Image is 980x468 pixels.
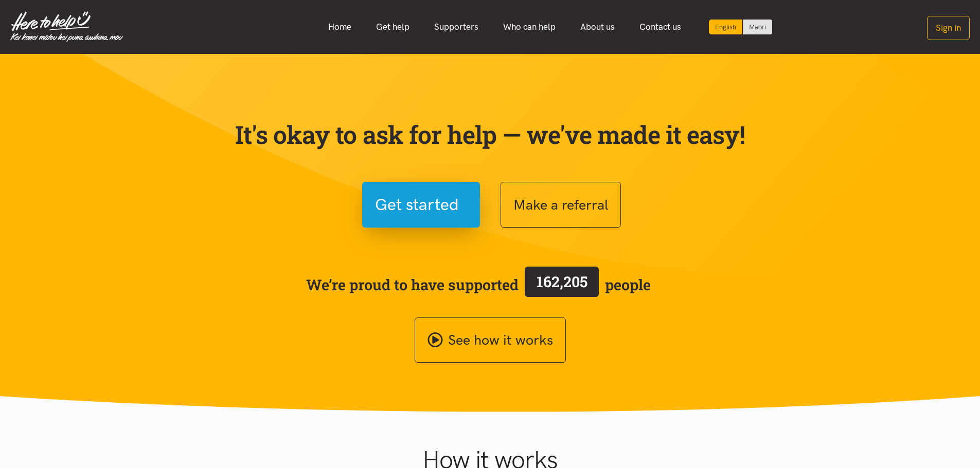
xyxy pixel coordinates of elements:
span: Get started [375,192,459,218]
a: See how it works [415,317,566,363]
button: Get started [362,182,480,228]
button: Make a referral [501,182,621,228]
a: Get help [364,16,422,38]
a: 162,205 [519,265,605,305]
span: 162,205 [537,272,587,291]
div: Language toggle [709,20,773,34]
a: Home [316,16,364,38]
a: Who can help [491,16,568,38]
a: About us [568,16,627,38]
a: Contact us [627,16,693,38]
span: We’re proud to have supported people [306,265,651,305]
p: It's okay to ask for help — we've made it easy! [233,120,747,149]
a: Supporters [422,16,491,38]
div: Current language [709,20,743,34]
a: Switch to Te Reo Māori [743,20,772,34]
img: Home [10,11,123,42]
button: Sign in [927,16,970,40]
